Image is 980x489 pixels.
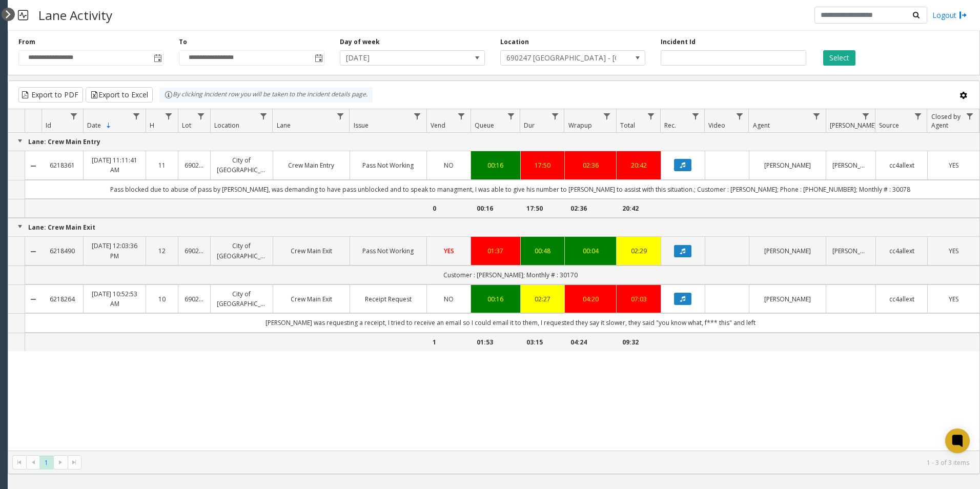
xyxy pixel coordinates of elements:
[433,246,464,256] a: YES
[48,246,77,256] a: 6218490
[182,121,191,130] span: Lot
[664,121,676,130] span: Rec.
[313,51,324,65] span: Toggle popup
[86,87,153,103] button: Export to Excel
[426,333,471,351] td: 1
[879,121,899,130] span: Source
[444,247,454,255] span: YES
[934,246,973,256] a: YES
[426,199,471,218] td: 0
[433,160,464,170] a: NO
[214,121,239,130] span: Location
[571,246,610,256] a: 00:04
[520,199,564,218] td: 17:50
[949,161,958,170] span: YES
[105,121,113,130] span: Sortable
[90,155,139,175] a: [DATE] 11:11:41 AM
[471,199,520,218] td: 00:16
[568,121,592,130] span: Wrapup
[67,109,81,123] a: Id Filter Menu
[152,160,172,170] a: 11
[150,121,154,130] span: H
[39,456,53,470] span: Page 1
[600,109,614,123] a: Wrapup Filter Menu
[42,180,979,199] td: Pass blocked due to abuse of pass by [PERSON_NAME], was demanding to have pass unblocked and to s...
[152,51,163,65] span: Toggle popup
[688,109,702,123] a: Rec. Filter Menu
[8,109,979,451] div: Data table
[444,161,454,170] span: NO
[25,248,41,256] a: Collapse Details
[25,295,41,303] a: Collapse Details
[18,37,35,47] label: From
[410,109,424,123] a: Issue Filter Menu
[90,241,139,260] a: [DATE] 12:03:36 PM
[753,121,770,130] span: Agent
[33,3,117,28] h3: Lane Activity
[152,294,172,304] a: 10
[859,109,873,123] a: Parker Filter Menu
[46,121,51,130] span: Id
[48,160,77,170] a: 6218361
[756,160,820,170] a: [PERSON_NAME]
[277,121,291,130] span: Lane
[524,121,535,130] span: Dur
[165,91,173,99] img: infoIcon.svg
[830,121,876,130] span: [PERSON_NAME]
[256,109,270,123] a: Location Filter Menu
[548,109,562,123] a: Dur Filter Menu
[444,295,454,303] span: NO
[217,241,267,260] a: City of [GEOGRAPHIC_DATA]
[949,247,958,255] span: YES
[527,246,558,256] a: 00:48
[756,294,820,304] a: [PERSON_NAME]
[356,160,420,170] a: Pass Not Working
[623,160,654,170] a: 20:42
[159,87,373,103] div: By clicking Incident row you will be taken to the incident details page.
[431,121,445,130] span: Vend
[340,37,380,47] label: Day of week
[471,333,520,351] td: 01:53
[520,333,564,351] td: 03:15
[623,294,654,304] a: 07:03
[25,162,41,170] a: Collapse Details
[179,37,187,47] label: To
[911,109,925,123] a: Source Filter Menu
[882,246,921,256] a: cc4allext
[564,199,616,218] td: 02:36
[620,121,635,130] span: Total
[477,294,514,304] a: 00:16
[623,246,654,256] a: 02:29
[16,222,24,231] a: Collapse Group
[340,51,456,65] span: [DATE]
[185,294,204,304] a: 690247
[949,295,958,303] span: YES
[42,266,979,284] td: Customer : [PERSON_NAME]; Monthly # : 30170
[832,160,869,170] a: [PERSON_NAME]
[90,289,139,309] a: [DATE] 10:52:53 AM
[162,109,176,123] a: H Filter Menu
[42,313,979,332] td: [PERSON_NAME] was requesting a receipt, I tried to receive an email so I could email it to them, ...
[959,10,967,21] img: logout
[934,294,973,304] a: YES
[477,246,514,256] a: 01:37
[333,109,347,123] a: Lane Filter Menu
[477,160,514,170] a: 00:16
[16,137,24,145] a: Collapse Group
[130,109,144,123] a: Date Filter Menu
[152,246,172,256] a: 12
[527,160,558,170] div: 17:50
[527,294,558,304] a: 02:27
[433,294,464,304] a: NO
[661,37,696,47] label: Incident Id
[644,109,658,123] a: Total Filter Menu
[501,51,616,65] span: 690247 [GEOGRAPHIC_DATA] - [GEOGRAPHIC_DATA]
[616,199,660,218] td: 20:42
